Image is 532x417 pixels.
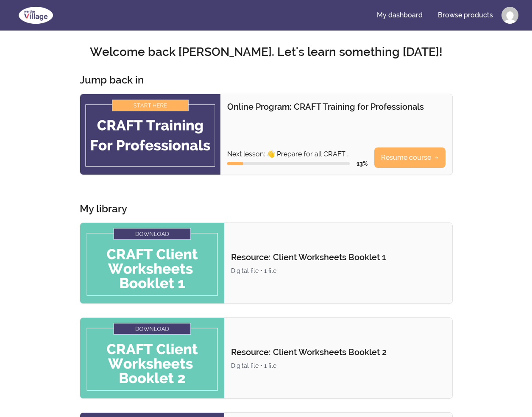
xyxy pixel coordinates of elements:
[227,101,446,113] p: Online Program: CRAFT Training for Professionals
[14,5,58,25] img: We The Village logo
[374,147,446,168] a: Resume course
[431,5,500,25] a: Browse products
[80,222,453,304] a: Product image for Resource: Client Worksheets Booklet 1Resource: Client Worksheets Booklet 1Digit...
[357,160,368,167] span: 13 %
[14,44,518,60] h2: Welcome back [PERSON_NAME]. Let's learn something [DATE]!
[80,223,225,303] img: Product image for Resource: Client Worksheets Booklet 1
[231,251,445,263] p: Resource: Client Worksheets Booklet 1
[231,346,445,358] p: Resource: Client Worksheets Booklet 2
[370,5,429,25] a: My dashboard
[80,318,225,398] img: Product image for Resource: Client Worksheets Booklet 2
[231,267,445,275] div: Digital file • 1 file
[80,73,144,87] h3: Jump back in
[227,149,368,159] p: Next lesson: 👋 Prepare for all CRAFT sessions
[231,361,445,370] div: Digital file • 1 file
[80,94,220,175] img: Product image for Online Program: CRAFT Training for Professionals
[501,7,518,24] img: Profile image for Willie Thorman
[227,162,350,165] div: Course progress
[80,317,453,399] a: Product image for Resource: Client Worksheets Booklet 2Resource: Client Worksheets Booklet 2Digit...
[370,5,518,25] nav: Main
[80,202,127,216] h3: My library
